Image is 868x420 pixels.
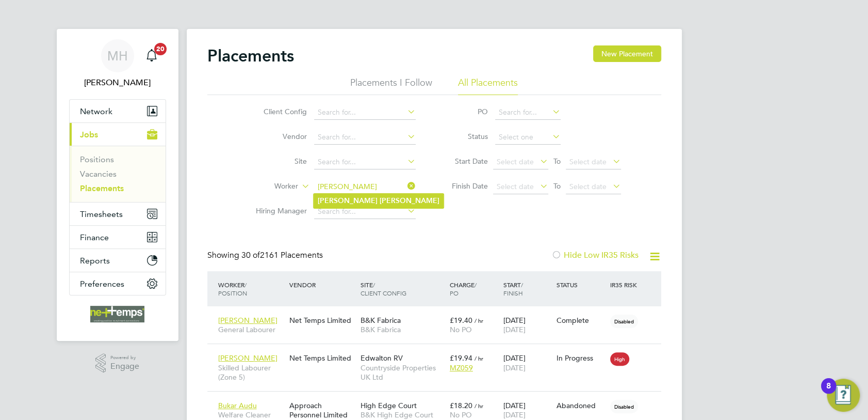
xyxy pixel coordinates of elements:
span: [DATE] [503,325,525,334]
span: MH [107,49,128,63]
span: Jobs [80,130,98,139]
span: Select date [569,182,607,191]
span: Michael Hallam [69,76,166,89]
span: £19.94 [450,353,472,363]
span: High Edge Court [361,401,417,410]
label: Start Date [441,157,488,166]
span: / PO [450,281,477,297]
div: Showing [207,250,325,261]
input: Search for... [314,130,416,145]
button: Open Resource Center, 8 new notifications [827,379,860,412]
img: net-temps-logo-retina.png [90,306,145,322]
span: Select date [569,157,607,166]
span: Countryside Properties UK Ltd [361,363,445,382]
span: £19.40 [450,316,472,325]
span: General Labourer [218,325,284,334]
a: Placements [80,183,124,193]
a: MH[PERSON_NAME] [69,39,166,89]
b: [PERSON_NAME] [380,196,439,205]
span: Preferences [80,279,124,289]
span: To [550,154,564,168]
span: 2161 Placements [241,250,323,260]
label: Hiring Manager [248,206,307,215]
li: All Placements [458,76,518,95]
input: Select one [495,130,561,145]
a: Go to home page [69,306,166,322]
span: [DATE] [503,363,525,372]
div: Worker [216,275,287,302]
li: Placements I Follow [350,76,432,95]
span: / Position [218,281,247,297]
nav: Main navigation [57,29,178,341]
input: Search for... [314,105,416,120]
button: Preferences [70,272,166,295]
div: Abandoned [556,401,605,410]
a: 20 [141,39,162,72]
span: Welfare Cleaner [218,410,284,419]
div: Net Temps Limited [287,310,358,330]
span: Powered by [110,353,139,362]
span: B&K Fabrica [361,325,445,334]
div: Net Temps Limited [287,348,358,368]
span: Disabled [610,400,638,413]
label: Finish Date [441,181,488,191]
input: Search for... [314,180,416,194]
span: / hr [474,402,483,410]
span: 20 [154,43,167,55]
h2: Placements [207,45,294,66]
span: Select date [497,182,534,191]
span: Network [80,106,112,116]
a: Powered byEngage [95,353,139,373]
a: Bukar AuduWelfare CleanerApproach Personnel LimitedHigh Edge CourtB&K High Edge Court£18.20 / hrN... [216,395,661,404]
button: Timesheets [70,203,166,225]
span: B&K Fabrica [361,316,401,325]
span: / hr [474,354,483,362]
b: [PERSON_NAME] [318,196,378,205]
label: Status [441,132,488,141]
span: Finance [80,232,109,242]
div: Status [554,275,608,294]
span: Timesheets [80,209,123,219]
div: 8 [826,386,831,399]
span: / Finish [503,281,522,297]
span: Disabled [610,315,638,328]
span: Edwalton RV [361,353,403,363]
a: [PERSON_NAME]Skilled Labourer (Zone 5)Net Temps LimitedEdwalton RVCountryside Properties UK Ltd£1... [216,348,661,356]
span: High [610,352,629,366]
div: Complete [556,316,605,325]
span: [DATE] [503,410,525,419]
span: Skilled Labourer (Zone 5) [218,363,284,382]
a: [PERSON_NAME]General LabourerNet Temps LimitedB&K FabricaB&K Fabrica£19.40 / hrNo PO[DATE][DATE]C... [216,310,661,319]
div: IR35 Risk [608,275,643,294]
label: Vendor [248,132,307,141]
button: New Placement [593,45,661,62]
div: [DATE] [500,310,554,339]
label: Hide Low IR35 Risks [551,250,638,260]
span: £18.20 [450,401,472,410]
div: Jobs [70,146,166,202]
a: Positions [80,154,114,164]
span: B&K High Edge Court [361,410,445,419]
span: / hr [474,317,483,324]
span: MZ059 [450,363,473,372]
div: Start [500,275,554,302]
span: / Client Config [361,281,406,297]
div: Charge [447,275,501,302]
div: [DATE] [500,348,554,377]
label: Client Config [248,107,307,116]
label: Worker [239,181,298,192]
div: In Progress [556,353,605,363]
span: Reports [80,256,110,266]
div: Site [358,275,447,302]
div: Vendor [287,275,358,294]
input: Search for... [314,155,416,169]
button: Reports [70,249,166,272]
input: Search for... [495,105,561,120]
label: PO [441,107,488,116]
span: To [550,179,564,193]
span: Select date [497,157,534,166]
span: No PO [450,325,472,334]
input: Search for... [314,205,416,219]
span: Engage [110,362,139,371]
a: Vacancies [80,169,117,179]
